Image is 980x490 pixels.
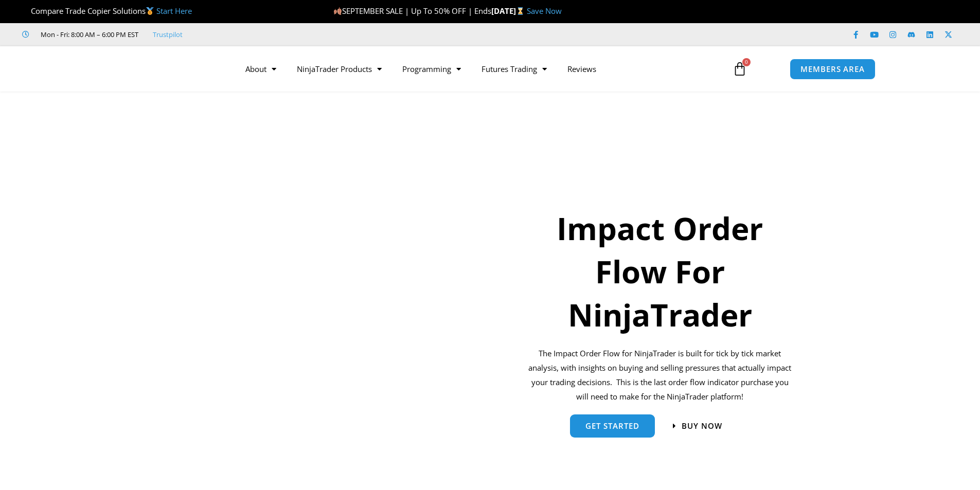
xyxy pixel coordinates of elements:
[557,57,607,81] a: Reviews
[527,207,794,336] h1: Impact Order Flow For NinjaTrader
[585,422,639,430] span: get started
[333,6,491,16] span: SEPTEMBER SALE | Up To 50% OFF | Ends
[800,65,865,73] span: MEMBERS AREA
[392,57,471,81] a: Programming
[673,422,722,430] a: Buy now
[471,57,557,81] a: Futures Trading
[334,7,342,15] img: 🍂
[790,59,876,80] a: MEMBERS AREA
[183,156,468,460] img: Orderflow | Affordable Indicators – NinjaTrader
[516,7,524,15] img: ⌛
[717,54,762,84] a: 0
[682,422,722,430] span: Buy now
[146,7,154,15] img: 🥇
[22,6,192,16] span: Compare Trade Copier Solutions
[235,57,287,81] a: About
[235,57,721,81] nav: Menu
[156,6,192,16] a: Start Here
[742,58,751,66] span: 0
[287,57,392,81] a: NinjaTrader Products
[104,50,215,87] img: LogoAI | Affordable Indicators – NinjaTrader
[570,414,655,438] a: get started
[23,7,30,15] img: 🏆
[491,6,527,16] strong: [DATE]
[527,347,794,404] p: The Impact Order Flow for NinjaTrader is built for tick by tick market analysis, with insights on...
[153,28,183,41] a: Trustpilot
[38,28,138,41] span: Mon - Fri: 8:00 AM – 6:00 PM EST
[527,6,562,16] a: Save Now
